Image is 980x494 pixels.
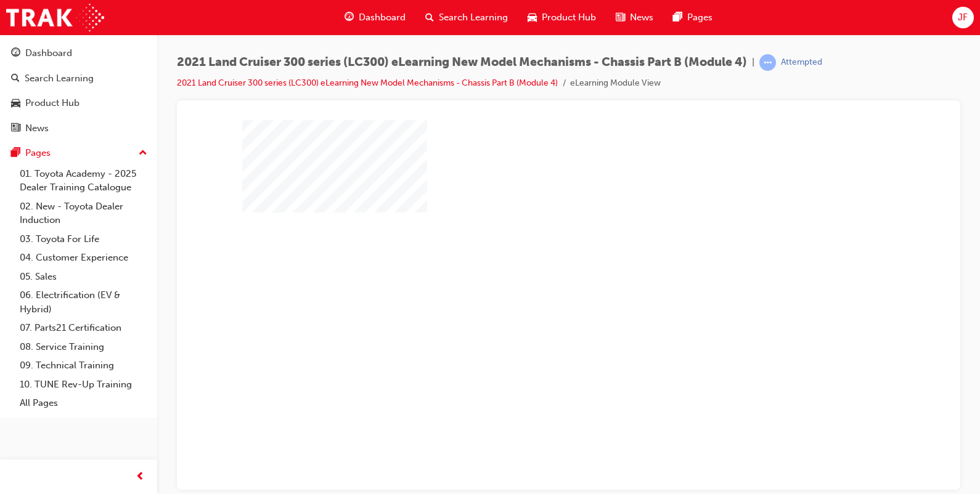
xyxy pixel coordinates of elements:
[15,356,152,375] a: 09. Technical Training
[15,267,152,286] a: 05. Sales
[15,286,152,318] a: 06. Electrification (EV & Hybrid)
[781,57,822,68] div: Attempted
[177,55,747,70] span: 2021 Land Cruiser 300 series (LC300) eLearning New Model Mechanisms - Chassis Part B (Module 4)
[425,10,434,25] span: search-icon
[606,5,663,30] a: news-iconNews
[673,10,682,25] span: pages-icon
[5,142,152,164] button: Pages
[616,10,625,25] span: news-icon
[15,318,152,338] a: 07. Parts21 Certification
[15,197,152,230] a: 02. New - Toyota Dealer Induction
[5,92,152,115] a: Product Hub
[439,10,508,25] span: Search Learning
[518,5,606,30] a: car-iconProduct Hub
[15,164,152,197] a: 01. Toyota Academy - 2025 Dealer Training Catalogue
[25,146,51,160] div: Pages
[11,73,20,84] span: search-icon
[25,96,80,110] div: Product Hub
[15,230,152,249] a: 03. Toyota For Life
[542,10,596,25] span: Product Hub
[345,10,354,25] span: guage-icon
[177,78,558,88] a: 2021 Land Cruiser 300 series (LC300) eLearning New Model Mechanisms - Chassis Part B (Module 4)
[6,4,104,31] img: Trak
[752,55,754,70] span: |
[630,10,653,25] span: News
[415,5,518,30] a: search-iconSearch Learning
[25,71,94,86] div: Search Learning
[15,375,152,394] a: 10. TUNE Rev-Up Training
[663,5,722,30] a: pages-iconPages
[759,54,776,71] span: learningRecordVerb_ATTEMPT-icon
[11,123,20,134] span: news-icon
[5,42,152,65] a: Dashboard
[15,338,152,357] a: 08. Service Training
[335,5,415,30] a: guage-iconDashboard
[139,145,147,161] span: up-icon
[570,76,661,91] li: eLearning Module View
[11,148,20,159] span: pages-icon
[687,10,713,25] span: Pages
[952,7,974,28] button: JF
[11,48,20,59] span: guage-icon
[958,10,968,25] span: JF
[15,248,152,267] a: 04. Customer Experience
[528,10,537,25] span: car-icon
[5,39,152,142] button: DashboardSearch LearningProduct HubNews
[15,394,152,413] a: All Pages
[5,117,152,140] a: News
[25,121,49,136] div: News
[25,46,72,60] div: Dashboard
[136,469,145,485] span: prev-icon
[359,10,406,25] span: Dashboard
[11,98,20,109] span: car-icon
[5,67,152,90] a: Search Learning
